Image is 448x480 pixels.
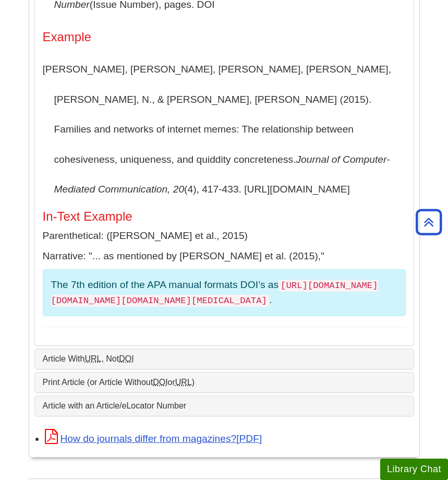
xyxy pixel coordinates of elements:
a: Print Article (or Article WithoutDOIorURL) [43,378,406,387]
abbr: Uniform Resource Locator. This is the web/URL address found in the address bar of a webpage. [84,354,101,363]
a: Back to Top [412,215,445,229]
abbr: Digital Object Identifier. This is the string of numbers associated with a particular article. No... [119,354,134,363]
p: The 7th edition of the APA manual formats DOI’s as . [51,278,397,308]
p: Parenthetical: ([PERSON_NAME] et al., 2015) [43,229,406,244]
p: [PERSON_NAME], [PERSON_NAME], [PERSON_NAME], [PERSON_NAME], [PERSON_NAME], N., & [PERSON_NAME], [... [43,54,406,205]
p: Narrative: "... as mentioned by [PERSON_NAME] et al. (2015)," [43,249,406,264]
code: [URL][DOMAIN_NAME][DOMAIN_NAME][DOMAIN_NAME][MEDICAL_DATA] [51,280,378,307]
a: Link opens in new window [45,433,262,444]
h5: In-Text Example [43,210,406,223]
button: Library Chat [380,459,448,480]
a: Article with an Article/eLocator Number [43,401,406,411]
h4: Example [43,30,406,44]
abbr: Uniform Resource Locator. This is the web/URL address found in the address bar of a webpage. [175,378,192,387]
a: Article WithURL, NotDOI [43,354,406,364]
abbr: Digital Object Identifier. This is the string of numbers associated with a particular article. No... [153,378,167,387]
